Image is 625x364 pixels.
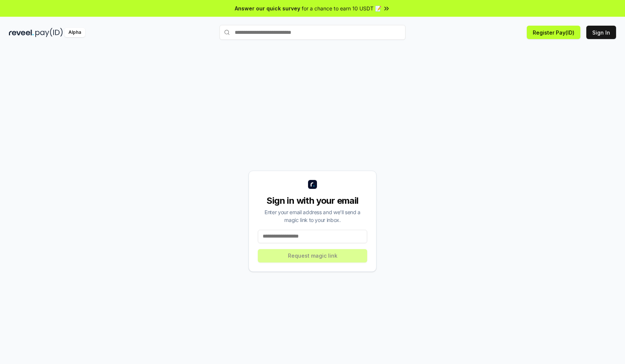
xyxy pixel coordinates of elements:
button: Sign In [586,26,616,39]
img: reveel_dark [9,28,34,37]
div: Alpha [64,28,85,37]
img: logo_small [308,180,317,189]
span: Answer our quick survey [235,4,300,12]
button: Register Pay(ID) [527,26,580,39]
div: Enter your email address and we’ll send a magic link to your inbox. [258,208,367,224]
span: for a chance to earn 10 USDT 📝 [302,4,381,12]
div: Sign in with your email [258,195,367,207]
img: pay_id [35,28,63,37]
